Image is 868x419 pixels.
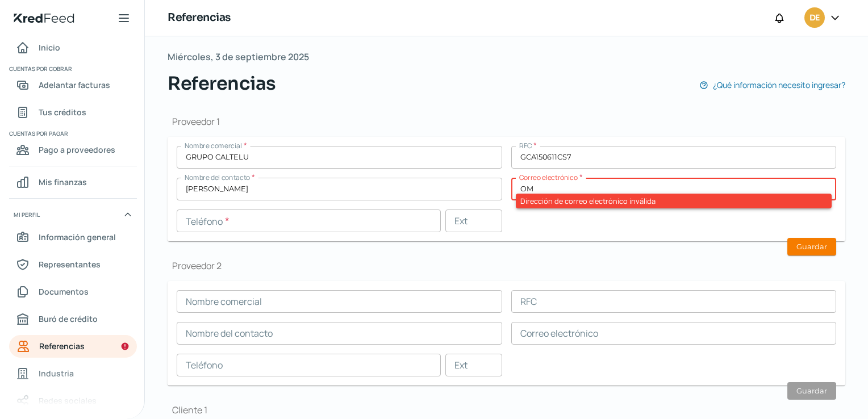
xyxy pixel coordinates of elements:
[168,404,845,416] h1: Cliente 1
[787,238,836,255] button: Guardar
[14,209,40,220] span: Mi perfil
[39,312,98,326] span: Buró de crédito
[39,143,115,157] span: Pago a proveedores
[9,226,137,249] a: Información general
[168,49,309,65] span: Miércoles, 3 de septiembre 2025
[168,70,276,97] span: Referencias
[39,257,101,271] span: Representantes
[39,105,86,119] span: Tus créditos
[185,141,242,150] span: Nombre comercial
[9,362,137,385] a: Industria
[168,10,231,26] h1: Referencias
[787,382,836,400] button: Guardar
[519,141,532,150] span: RFC
[9,253,137,276] a: Representantes
[9,128,135,139] span: Cuentas por pagar
[9,280,137,303] a: Documentos
[39,339,85,353] span: Referencias
[9,171,137,194] a: Mis finanzas
[519,173,578,182] span: Correo electrónico
[9,101,137,124] a: Tus créditos
[39,40,60,55] span: Inicio
[39,175,87,189] span: Mis finanzas
[39,78,110,92] span: Adelantar facturas
[9,36,137,59] a: Inicio
[39,284,89,299] span: Documentos
[9,139,137,161] a: Pago a proveedores
[9,335,137,358] a: Referencias
[185,173,250,182] span: Nombre del contacto
[39,366,74,380] span: Industria
[9,64,135,74] span: Cuentas por cobrar
[809,11,819,25] span: DE
[168,115,845,128] h1: Proveedor 1
[9,74,137,97] a: Adelantar facturas
[9,308,137,330] a: Buró de crédito
[168,259,845,272] h1: Proveedor 2
[39,393,97,408] span: Redes sociales
[713,78,845,92] span: ¿Qué información necesito ingresar?
[9,389,137,412] a: Redes sociales
[39,230,116,244] span: Información general
[516,194,832,208] div: Dirección de correo electrónico inválida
